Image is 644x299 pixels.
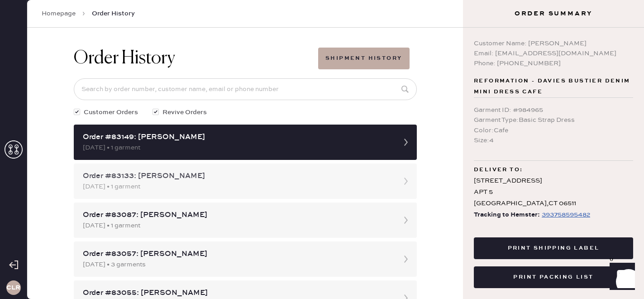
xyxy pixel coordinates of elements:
[6,285,20,291] h3: CLR
[474,105,633,115] div: Garment ID : # 984965
[29,55,613,66] div: Packing list
[318,48,409,69] button: Shipment History
[542,209,590,220] div: https://www.fedex.com/apps/fedextrack/?tracknumbers=393758595482&cntry_code=US
[74,48,175,69] h1: Order History
[42,9,76,18] a: Homepage
[83,260,391,270] div: [DATE] • 3 garments
[474,125,633,135] div: Color : Cafe
[474,76,633,97] span: Reformation - Davies Bustier Denim Mini Dress Cafe
[474,209,540,221] span: Tracking to Hemster:
[463,9,644,18] h3: Order Summary
[474,115,633,125] div: Garment Type : Basic Strap Dress
[474,266,633,288] button: Print Packing List
[74,78,417,100] input: Search by order number, customer name, email or phone number
[474,243,633,252] a: Print Shipping Label
[83,143,391,153] div: [DATE] • 1 garment
[474,48,633,58] div: Email: [EMAIL_ADDRESS][DOMAIN_NAME]
[474,175,633,210] div: [STREET_ADDRESS] APT 5 [GEOGRAPHIC_DATA] , CT 06511
[83,288,391,299] div: Order #83055: [PERSON_NAME]
[83,221,391,231] div: [DATE] • 1 garment
[474,135,633,145] div: Size : 4
[162,107,207,117] span: Revive Orders
[29,66,613,77] div: Order # 83149
[474,39,633,48] div: Customer Name: [PERSON_NAME]
[582,159,613,171] td: 1
[474,58,633,68] div: Phone: [PHONE_NUMBER]
[601,258,640,297] iframe: Front Chat
[77,147,582,159] th: Description
[29,159,77,171] td: 984965
[29,90,613,101] div: Customer information
[540,209,590,221] a: 393758595482
[83,210,391,221] div: Order #83087: [PERSON_NAME]
[77,159,582,171] td: Basic Strap Dress - Reformation - Davies Bustier Denim Mini Dress Cafe - Size: 4
[83,249,391,260] div: Order #83057: [PERSON_NAME]
[474,164,523,175] span: Deliver to:
[83,182,391,192] div: [DATE] • 1 garment
[83,171,391,182] div: Order #83133: [PERSON_NAME]
[83,132,391,143] div: Order #83149: [PERSON_NAME]
[29,147,77,159] th: ID
[474,237,633,259] button: Print Shipping Label
[84,107,138,117] span: Customer Orders
[92,9,135,18] span: Order History
[582,147,613,159] th: QTY
[29,101,613,134] div: # 88628 Hyemin [PERSON_NAME] [EMAIL_ADDRESS][DOMAIN_NAME]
